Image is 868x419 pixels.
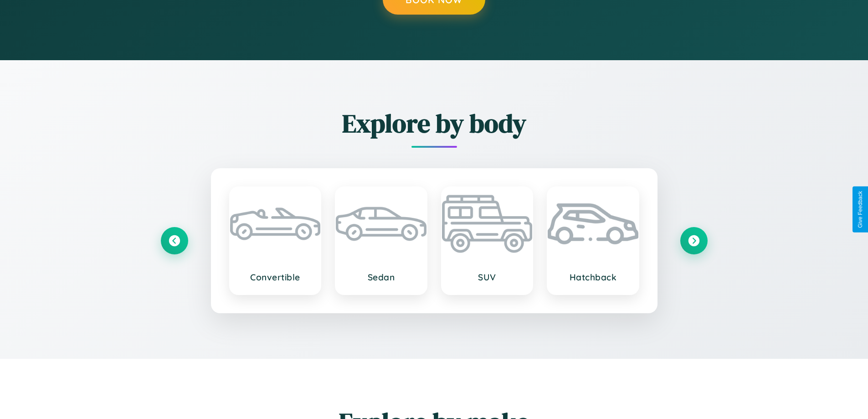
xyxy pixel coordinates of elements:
[857,191,863,228] div: Give Feedback
[451,272,524,283] h3: SUV
[345,272,417,283] h3: Sedan
[239,272,312,283] h3: Convertible
[161,106,708,141] h2: Explore by body
[557,272,629,283] h3: Hatchback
